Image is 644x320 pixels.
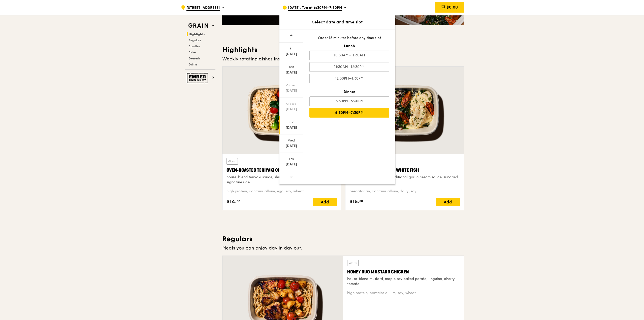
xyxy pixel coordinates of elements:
div: [DATE] [280,162,303,167]
div: Weekly rotating dishes inspired by flavours from around the world. [222,55,464,62]
div: high protein, contains allium, soy, wheat [347,291,460,296]
div: 11:30AM–12:30PM [309,62,389,72]
div: Select date and time slot [279,19,395,25]
div: 10:30AM–11:30AM [309,51,389,60]
div: [DATE] [280,70,303,75]
span: $15. [349,198,359,205]
span: 50 [237,199,240,203]
div: Tue [280,120,303,124]
span: Drinks [189,63,197,66]
span: [DATE], Tue at 6:30PM–7:30PM [288,5,342,11]
span: Bundles [189,45,200,48]
div: Thu [280,157,303,161]
div: Add [313,198,337,206]
span: Sides [189,51,196,54]
span: 50 [359,199,363,203]
div: house-blend mustard, maple soy baked potato, linguine, cherry tomato [347,276,460,287]
div: Honey Duo Mustard Chicken [347,268,460,275]
div: Warm [227,158,238,165]
div: [DATE] [280,144,303,149]
img: Ember Smokery web logo [187,73,210,83]
div: Tuscan Garlic Cream White Fish [349,167,460,174]
div: [DATE] [280,125,303,130]
div: high protein, contains allium, egg, soy, wheat [227,189,337,194]
div: Add [436,198,460,206]
span: Desserts [189,57,200,60]
span: Highlights [189,32,205,36]
div: 6:30PM–7:30PM [309,108,389,118]
div: pescatarian, contains allium, dairy, soy [349,189,460,194]
span: Regulars [189,39,201,42]
div: Order 15 minutes before any time slot [309,35,389,41]
div: [DATE] [280,52,303,57]
div: Dinner [309,89,389,94]
span: $14. [227,198,237,205]
div: Lunch [309,44,389,49]
div: [DATE] [280,107,303,112]
div: Fri [280,47,303,51]
div: Sat [280,65,303,69]
div: Meals you can enjoy day in day out. [222,244,464,252]
h3: Highlights [222,45,464,54]
div: house-blend teriyaki sauce, shiitake mushroom, bok choy, tossed signature rice [227,175,337,185]
span: $0.00 [446,5,458,10]
div: 12:30PM–1:30PM [309,74,389,83]
span: [STREET_ADDRESS] [186,5,220,11]
div: Warm [347,260,359,266]
img: Grain web logo [187,21,210,30]
div: [DATE] [280,88,303,93]
div: sanshoku steamed rice, traditional garlic cream sauce, sundried tomato [349,175,460,185]
div: Wed [280,138,303,143]
div: Closed [280,102,303,106]
div: 5:30PM–6:30PM [309,96,389,106]
h3: Regulars [222,234,464,243]
div: Oven‑Roasted Teriyaki Chicken [227,167,337,174]
div: Closed [280,83,303,87]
